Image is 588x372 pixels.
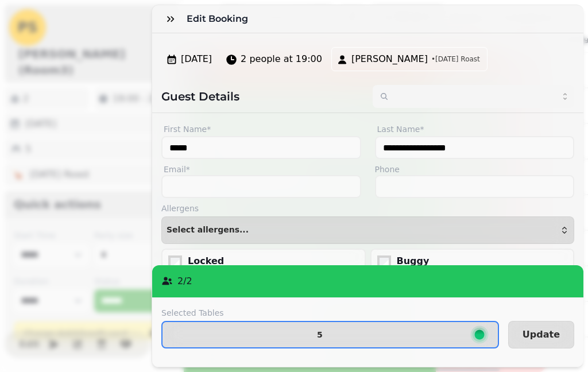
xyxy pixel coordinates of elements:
p: 2 / 2 [177,274,192,288]
div: Locked [188,254,360,268]
label: First Name* [161,122,361,136]
label: Allergens [161,203,574,214]
label: Last Name* [375,122,575,136]
span: 2 people at 19:00 [241,52,322,66]
h3: Edit Booking [187,12,253,26]
span: [DATE] [181,52,212,66]
span: • [DATE] Roast [431,55,480,64]
span: Select allergens... [167,226,249,235]
label: Phone [375,164,575,175]
span: Update [523,330,560,339]
button: Update [508,321,574,348]
button: 5 [161,321,499,348]
h2: Guest Details [161,88,363,104]
label: Email* [161,164,361,175]
label: Selected Tables [161,307,499,319]
p: 5 [317,331,323,339]
div: Buggy [397,254,569,268]
span: [PERSON_NAME] [351,52,428,66]
button: Select allergens... [161,216,574,244]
